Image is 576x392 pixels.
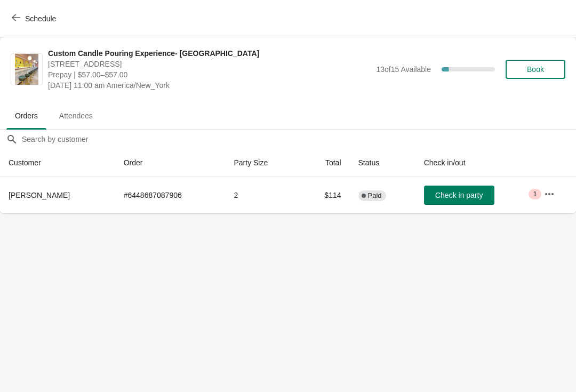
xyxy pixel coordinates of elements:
span: [STREET_ADDRESS] [48,59,371,69]
th: Check in/out [415,149,535,177]
span: 13 of 15 Available [376,65,431,74]
span: Custom Candle Pouring Experience- [GEOGRAPHIC_DATA] [48,48,371,59]
button: Check in party [424,186,494,205]
th: Total [300,149,350,177]
input: Search by customer [21,130,576,149]
th: Status [350,149,415,177]
span: 1 [533,190,537,198]
th: Party Size [225,149,300,177]
span: Prepay | $57.00–$57.00 [48,69,371,80]
button: Schedule [5,9,65,28]
td: 2 [225,177,300,213]
td: # 6448687087906 [115,177,226,213]
span: Attendees [51,106,101,125]
img: Custom Candle Pouring Experience- Delray Beach [15,54,38,85]
button: Book [506,60,565,79]
td: $114 [300,177,350,213]
span: [PERSON_NAME] [9,191,70,199]
span: Paid [368,191,382,200]
span: [DATE] 11:00 am America/New_York [48,80,371,91]
span: Book [527,65,544,74]
span: Orders [6,106,46,125]
th: Order [115,149,226,177]
span: Check in party [435,191,483,199]
span: Schedule [25,14,56,23]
